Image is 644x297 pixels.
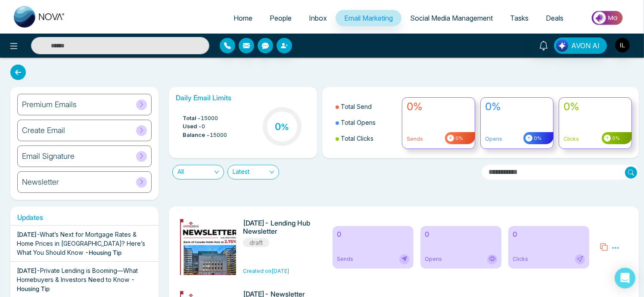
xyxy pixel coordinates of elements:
[407,135,470,143] p: Sends
[425,230,497,238] h6: 0
[485,135,549,143] p: Opens
[344,14,393,22] span: Email Marketing
[563,135,627,143] p: Clicks
[336,10,401,26] a: Email Marketing
[275,121,289,132] h3: 0
[233,165,274,179] span: Latest
[85,249,121,256] span: - Housing Tip
[183,122,202,131] span: Used -
[532,135,541,142] span: 0%
[183,131,210,139] span: Balance -
[537,10,572,26] a: Deals
[501,10,537,26] a: Tasks
[243,268,289,274] span: Created on [DATE]
[225,10,261,26] a: Home
[22,177,59,187] h6: Newsletter
[571,40,600,51] span: AVON AI
[22,100,77,109] h6: Premium Emails
[300,10,336,26] a: Inbox
[17,267,138,283] span: Private Lending is Booming—What Homebuyers & Investors Need to Know
[243,238,269,247] span: draft
[233,14,252,22] span: Home
[556,40,568,52] img: Lead Flow
[513,255,528,263] span: Clicks
[202,122,205,131] span: 0
[336,130,397,146] li: Total Clicks
[337,230,409,238] h6: 0
[201,114,218,123] span: 15000
[243,219,314,235] h6: [DATE]- Lending Hub Newsletter
[615,38,630,53] img: User Avatar
[17,266,152,293] div: -
[576,8,639,28] img: Market-place.gif
[210,131,227,139] span: 15000
[563,101,627,113] h4: 0%
[10,213,159,222] h6: Updates
[615,268,635,288] div: Open Intercom Messenger
[22,126,65,135] h6: Create Email
[407,101,470,113] h4: 0%
[554,37,607,54] button: AVON AI
[176,94,310,102] h6: Daily Email Limits
[410,14,493,22] span: Social Media Management
[425,255,442,263] span: Opens
[309,14,327,22] span: Inbox
[14,6,65,28] img: Nova CRM Logo
[336,114,397,130] li: Total Opens
[17,231,145,256] span: What’s Next for Mortgage Rates & Home Prices in [GEOGRAPHIC_DATA]? Here’s What You Should Know
[337,255,353,263] span: Sends
[281,122,289,132] span: %
[17,230,152,257] div: -
[513,230,585,238] h6: 0
[485,101,549,113] h4: 0%
[546,14,563,22] span: Deals
[270,14,292,22] span: People
[510,14,529,22] span: Tasks
[454,135,463,142] span: 0%
[17,231,37,238] span: [DATE]
[261,10,300,26] a: People
[401,10,501,26] a: Social Media Management
[183,114,201,123] span: Total -
[22,152,75,161] h6: Email Signature
[611,135,620,142] span: 0%
[336,99,397,114] li: Total Send
[17,267,37,274] span: [DATE]
[177,165,219,179] span: All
